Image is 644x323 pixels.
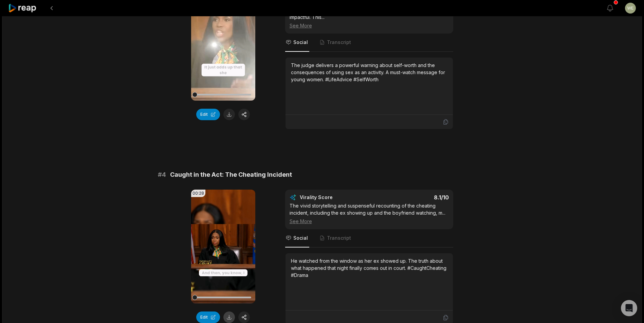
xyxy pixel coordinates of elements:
div: The vivid storytelling and suspenseful recounting of the cheating incident, including the ex show... [290,202,449,225]
button: Edit [196,311,220,323]
span: Social [293,235,308,241]
div: 8.1 /10 [376,194,449,201]
span: Transcript [327,39,351,46]
span: Social [293,39,308,46]
video: Your browser does not support mp4 format. [191,190,255,303]
span: Caught in the Act: The Cheating Incident [170,170,292,179]
div: See More [290,218,449,225]
button: Edit [196,109,220,120]
div: The judge delivers a powerful warning about self-worth and the consequences of using sex as an ac... [291,62,447,83]
div: He watched from the window as her ex showed up. The truth about what happened that night finally ... [291,257,447,279]
div: See More [290,22,449,29]
span: # 4 [158,170,166,179]
nav: Tabs [285,34,453,52]
div: Open Intercom Messenger [621,300,637,316]
span: Transcript [327,235,351,241]
nav: Tabs [285,229,453,247]
div: Virality Score [300,194,373,201]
